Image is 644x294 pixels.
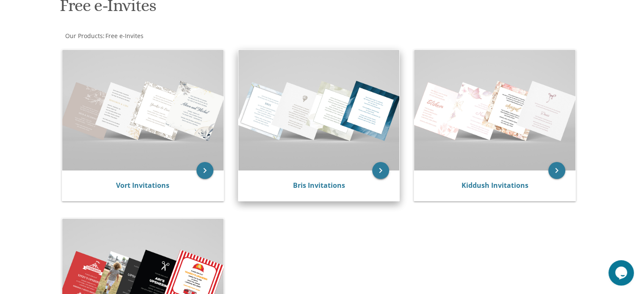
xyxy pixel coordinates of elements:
[238,50,400,170] img: Bris Invitations
[62,50,224,170] img: Vort Invitations
[196,162,213,179] a: keyboard_arrow_right
[105,32,144,40] span: Free e-Invites
[105,32,144,40] a: Free e-Invites
[414,50,575,170] img: Kiddush Invitations
[462,181,528,190] a: Kiddush Invitations
[58,32,322,40] div: :
[608,260,636,286] iframe: chat widget
[293,181,345,190] a: Bris Invitations
[372,162,389,179] a: keyboard_arrow_right
[116,181,169,190] a: Vort Invitations
[64,32,103,40] a: Our Products
[548,162,565,179] a: keyboard_arrow_right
